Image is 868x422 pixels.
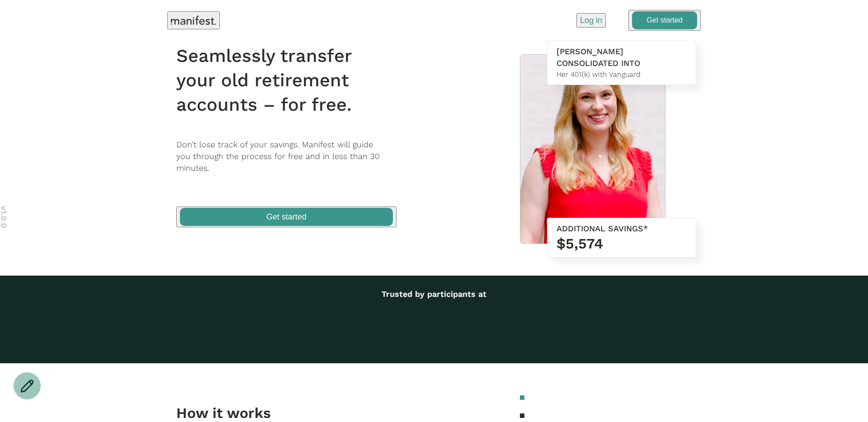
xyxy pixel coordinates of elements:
div: ADDITIONAL SAVINGS* [557,223,687,234]
div: Her 401(k) with Vanguard [557,69,687,80]
p: Log in [580,14,602,26]
h1: Seamlessly transfer your old retirement accounts – for free. [176,44,408,117]
img: Meredith [520,55,665,248]
button: Get started [176,206,396,227]
h3: How it works [176,404,378,422]
p: Don’t lose track of your savings. Manifest will guide you through the process for free and in les... [176,139,408,174]
h3: $5,574 [557,234,687,253]
button: Get started [628,10,701,31]
button: Log in [576,13,606,28]
div: [PERSON_NAME] CONSOLIDATED INTO [557,46,687,69]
